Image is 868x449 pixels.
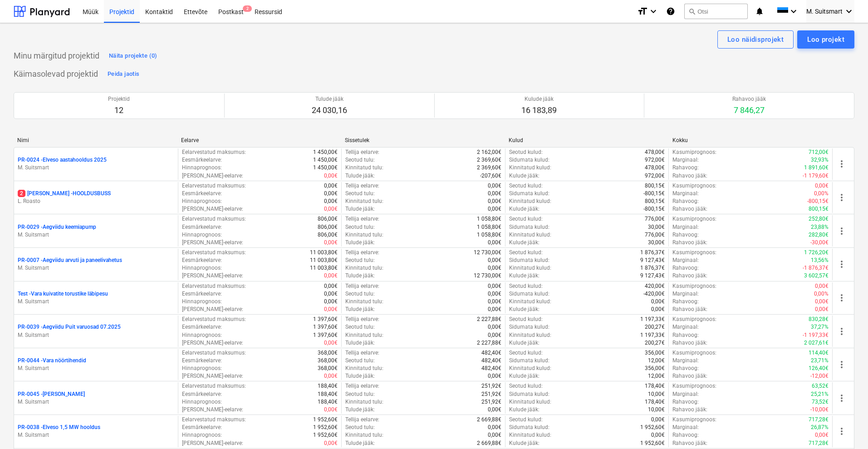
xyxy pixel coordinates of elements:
[509,282,543,290] p: Seotud kulud :
[477,231,501,239] p: 1 058,80€
[18,257,122,264] p: PR-0007 - Aegviidu arvuti ja paneelivahetus
[18,156,107,164] p: PR-0024 - Elveso aastahooldus 2025
[732,105,766,116] p: 7 846,27
[345,272,375,280] p: Tulude jääk :
[182,172,243,180] p: [PERSON_NAME]-eelarve :
[672,331,699,339] p: Rahavoog :
[488,306,501,313] p: 0,00€
[684,4,748,19] button: Otsi
[803,331,829,339] p: -1 197,33€
[672,164,699,172] p: Rahavoog :
[509,272,539,280] p: Kulude jääk :
[509,306,539,313] p: Kulude jääk :
[488,264,501,272] p: 0,00€
[640,264,665,272] p: 1 876,37€
[345,331,383,339] p: Kinnitatud tulu :
[509,156,549,164] p: Sidumata kulud :
[811,223,829,231] p: 23,88%
[18,264,174,272] p: M. Suitsmart
[109,51,157,61] div: Näita projekte (0)
[345,197,383,205] p: Kinnitatud tulu :
[672,349,716,357] p: Kasumiprognoos :
[836,259,847,270] span: more_vert
[345,282,379,290] p: Tellija eelarve :
[648,6,659,17] i: keyboard_arrow_down
[345,257,375,264] p: Seotud tulu :
[345,349,379,357] p: Tellija eelarve :
[182,365,222,372] p: Hinnaprognoos :
[509,264,551,272] p: Kinnitatud kulud :
[345,323,375,331] p: Seotud tulu :
[814,290,829,298] p: 0,00%
[672,365,699,372] p: Rahavoog :
[648,372,665,380] p: 12,00€
[509,223,549,231] p: Sidumata kulud :
[672,257,699,264] p: Marginaal :
[643,290,665,298] p: -420,00€
[243,5,252,12] span: 2
[18,323,121,331] p: PR-0039 - Aegviidu Puit varuosad 07.2025
[345,190,375,197] p: Seotud tulu :
[318,365,338,372] p: 368,00€
[182,205,243,213] p: [PERSON_NAME]-eelarve :
[474,249,501,257] p: 12 730,00€
[310,264,338,272] p: 11 003,80€
[645,365,665,372] p: 356,00€
[509,339,539,347] p: Kulude jääk :
[313,323,338,331] p: 1 397,60€
[108,69,139,79] div: Peida jaotis
[672,298,699,306] p: Rahavoog :
[477,148,501,156] p: 2 162,00€
[318,349,338,357] p: 368,00€
[509,205,539,213] p: Kulude jääk :
[672,323,699,331] p: Marginaal :
[806,8,843,15] span: M. Suitsmart
[18,357,174,372] div: PR-0044 -Vara nöörtihendidM. Suitsmart
[836,393,847,404] span: more_vert
[18,197,174,205] p: L. Roasto
[18,424,100,431] p: PR-0038 - Elveso 1,5 MW hooldus
[345,306,375,313] p: Tulude jääk :
[810,372,829,380] p: -12,00€
[345,215,379,223] p: Tellija eelarve :
[313,316,338,323] p: 1 397,60€
[672,172,707,180] p: Rahavoo jääk :
[645,282,665,290] p: 420,00€
[345,249,379,257] p: Tellija eelarve :
[18,424,174,439] div: PR-0038 -Elveso 1,5 MW hooldusM. Suitsmart
[645,172,665,180] p: 972,00€
[182,231,222,239] p: Hinnaprognoos :
[672,372,707,380] p: Rahavoo jääk :
[836,326,847,337] span: more_vert
[107,49,160,63] button: Näita projekte (0)
[509,357,549,365] p: Sidumata kulud :
[672,239,707,247] p: Rahavoo jääk :
[182,223,222,231] p: Eesmärkeelarve :
[182,357,222,365] p: Eesmärkeelarve :
[108,95,130,103] p: Projektid
[324,372,338,380] p: 0,00€
[18,231,174,239] p: M. Suitsmart
[521,105,557,116] p: 16 183,89
[345,205,375,213] p: Tulude jääk :
[648,223,665,231] p: 30,00€
[807,197,829,205] p: -800,15€
[345,172,375,180] p: Tulude jääk :
[672,357,699,365] p: Marginaal :
[509,365,551,372] p: Kinnitatud kulud :
[643,190,665,197] p: -800,15€
[18,190,174,205] div: 2[PERSON_NAME] -HOOLDUSBUSSL. Roasto
[345,223,375,231] p: Seotud tulu :
[815,282,829,290] p: 0,00€
[509,239,539,247] p: Kulude jääk :
[324,290,338,298] p: 0,00€
[480,172,501,180] p: -207,60€
[672,272,707,280] p: Rahavoo jääk :
[312,95,347,103] p: Tulude jääk
[651,298,665,306] p: 0,00€
[488,290,501,298] p: 0,00€
[640,272,665,280] p: 9 127,43€
[14,50,99,61] p: Minu märgitud projektid
[345,231,383,239] p: Kinnitatud tulu :
[313,331,338,339] p: 1 397,60€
